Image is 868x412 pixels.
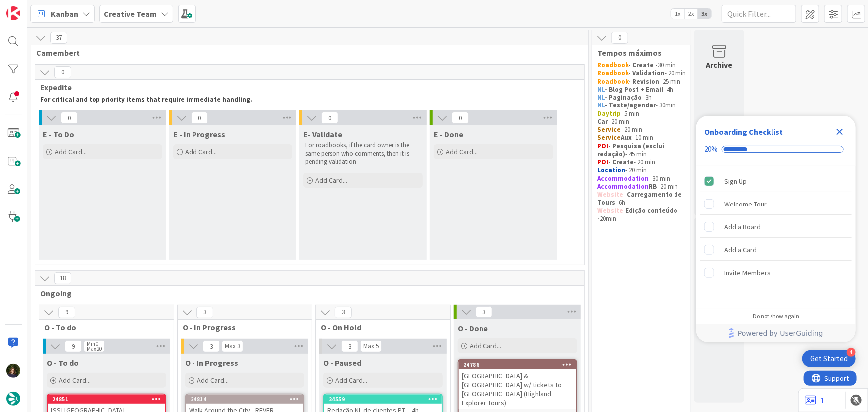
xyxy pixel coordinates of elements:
div: Add a Card [724,244,757,256]
strong: Accommodation [597,182,649,191]
div: Onboarding Checklist [704,126,783,138]
strong: Edição conteúdo - [597,206,679,223]
span: Add Card... [185,147,217,156]
p: - 20 min [597,69,686,77]
div: Close Checklist [832,124,848,140]
strong: Roadbook [597,77,628,86]
span: 18 [54,272,71,284]
div: [GEOGRAPHIC_DATA] & [GEOGRAPHIC_DATA] w/ tickets to [GEOGRAPHIC_DATA] (Highland Explorer Tours) [459,369,576,409]
a: Powered by UserGuiding [701,324,851,342]
span: Ongoing [40,288,572,298]
strong: - Pesquisa (exclui redação) [597,142,666,158]
strong: NL [597,101,605,109]
span: E - Done [434,129,463,139]
strong: For critical and top priority items that require immediate handling. [40,95,252,103]
div: 24559 [329,396,442,403]
strong: - Create - [628,61,658,69]
span: Kanban [51,8,78,20]
span: 0 [321,112,338,124]
span: O - Paused [323,358,361,368]
div: 24851 [48,395,165,404]
div: 24786[GEOGRAPHIC_DATA] & [GEOGRAPHIC_DATA] w/ tickets to [GEOGRAPHIC_DATA] (Highland Explorer Tours) [459,360,576,409]
p: - 20 min [597,126,686,134]
strong: Roadbook [597,69,628,77]
div: 24786 [459,360,576,369]
span: E - In Progress [173,129,225,139]
div: Do not show again [753,312,799,320]
div: Max 3 [225,344,240,349]
span: 37 [50,32,67,44]
strong: NL [597,85,605,94]
img: Visit kanbanzone.com [6,6,20,20]
strong: NL [597,93,605,102]
span: Expedite [40,82,572,92]
span: Powered by UserGuiding [738,327,823,339]
div: Welcome Tour [724,198,767,210]
span: 3x [698,9,711,19]
span: Tempos máximos [597,48,678,58]
strong: Service [597,125,621,134]
p: - 10 min [597,134,686,142]
span: O - On Hold [321,322,438,332]
p: - 30 min [597,175,686,183]
strong: Website [597,190,623,199]
p: - 4h [597,86,686,94]
b: Creative Team [104,9,157,19]
span: 0 [452,112,469,124]
span: 3 [196,307,213,318]
span: 3 [203,340,220,352]
span: 2x [684,9,698,19]
div: 24786 [463,361,576,368]
p: 30 min [597,61,686,69]
div: Welcome Tour is incomplete. [700,193,852,215]
span: E - To Do [43,129,74,139]
span: O - In Progress [185,358,238,368]
p: - 45 min [597,142,686,159]
div: Max 20 [87,346,102,351]
div: Open Get Started checklist, remaining modules: 4 [802,350,856,367]
div: 24851 [52,396,165,403]
span: Add Card... [335,376,367,385]
span: 9 [58,307,75,318]
p: - 25 min [597,78,686,86]
img: avatar [6,392,20,406]
span: 0 [191,112,208,124]
span: 0 [611,32,628,44]
span: Camembert [36,48,576,58]
strong: Roadbook [597,61,628,69]
strong: Website [597,206,623,215]
p: - 20 min [597,183,686,191]
span: Add Card... [59,376,91,385]
p: - 30min [597,102,686,109]
p: - 5 min [597,110,686,118]
span: Add Card... [55,147,87,156]
p: For roadbooks, if the card owner is the same person who comments, then it is pending validation [305,141,421,166]
strong: Car [597,117,608,126]
div: Checklist Container [696,116,856,342]
strong: Daytrip [597,109,621,118]
strong: POI [597,142,608,150]
span: 3 [476,306,492,318]
span: 3 [335,307,352,318]
strong: - Paginação [605,93,642,102]
div: Invite Members is incomplete. [700,262,852,284]
span: O - Done [458,323,488,333]
div: Add a Board [724,221,761,233]
div: Max 5 [363,344,379,349]
span: O - To do [44,322,161,332]
p: - 20 min [597,118,686,126]
div: Sign Up [724,175,747,187]
p: - 20min [597,207,686,223]
span: 0 [61,112,78,124]
span: O - To do [47,358,79,368]
span: Add Card... [470,341,501,350]
strong: Aux [621,133,632,142]
span: 0 [54,66,71,78]
strong: - Create [608,158,634,166]
div: 20% [704,145,718,154]
strong: - Teste/agendar [605,101,656,109]
p: - 20 min [597,158,686,166]
div: Add a Card is incomplete. [700,239,852,261]
span: O - In Progress [183,322,299,332]
div: Archive [706,59,733,71]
